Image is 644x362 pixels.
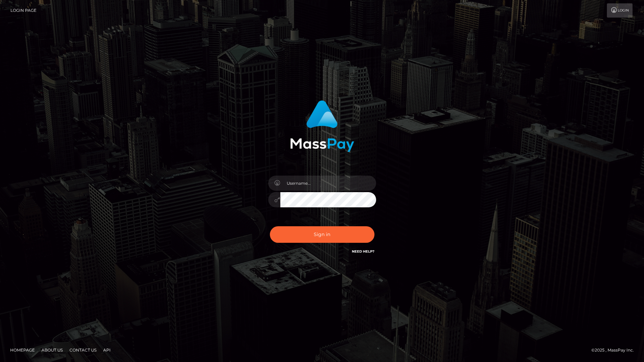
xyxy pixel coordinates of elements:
[352,249,374,254] a: Need Help?
[591,346,639,354] div: © 2025 , MassPay Inc.
[270,226,374,243] button: Sign in
[290,100,354,152] img: MassPay Login
[67,345,99,355] a: Contact Us
[101,345,113,355] a: API
[10,3,36,18] a: Login Page
[280,176,376,191] input: Username...
[7,345,37,355] a: Homepage
[39,345,65,355] a: About Us
[607,3,633,18] a: Login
